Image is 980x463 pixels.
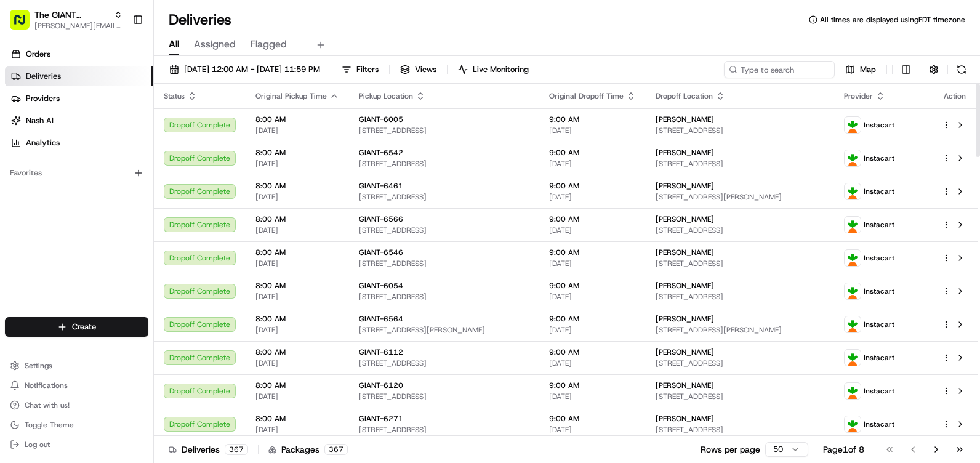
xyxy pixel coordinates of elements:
[656,192,824,202] span: [STREET_ADDRESS][PERSON_NAME]
[359,248,403,257] span: GIANT-6546
[324,444,348,455] div: 367
[255,292,339,302] span: [DATE]
[359,181,403,191] span: GIANT-6461
[549,192,636,202] span: [DATE]
[359,126,529,135] span: [STREET_ADDRESS]
[656,248,714,257] span: [PERSON_NAME]
[845,416,861,432] img: profile_instacart_ahold_partner.png
[549,414,636,424] span: 9:00 AM
[359,192,529,202] span: [STREET_ADDRESS]
[5,357,148,374] button: Settings
[25,380,68,390] span: Notifications
[359,425,529,435] span: [STREET_ADDRESS]
[5,44,153,64] a: Orders
[656,281,714,291] span: [PERSON_NAME]
[5,133,153,153] a: Analytics
[701,443,760,456] p: Rows per page
[845,250,861,266] img: profile_instacart_ahold_partner.png
[864,353,894,363] span: Instacart
[844,91,873,101] span: Provider
[5,89,153,108] a: Providers
[255,148,339,158] span: 8:00 AM
[549,281,636,291] span: 9:00 AM
[225,444,248,455] div: 367
[255,91,327,101] span: Original Pickup Time
[255,358,339,368] span: [DATE]
[656,259,824,268] span: [STREET_ADDRESS]
[656,392,824,401] span: [STREET_ADDRESS]
[656,115,714,124] span: [PERSON_NAME]
[164,91,185,101] span: Status
[5,5,127,34] button: The GIANT Company[PERSON_NAME][EMAIL_ADDRESS][DOMAIN_NAME]
[26,115,54,126] span: Nash AI
[656,380,714,390] span: [PERSON_NAME]
[656,91,713,101] span: Dropoff Location
[549,358,636,368] span: [DATE]
[864,253,894,263] span: Instacart
[26,137,60,148] span: Analytics
[255,225,339,235] span: [DATE]
[255,159,339,169] span: [DATE]
[860,64,876,75] span: Map
[5,317,148,337] button: Create
[953,61,970,78] button: Refresh
[549,314,636,324] span: 9:00 AM
[864,419,894,429] span: Instacart
[549,225,636,235] span: [DATE]
[359,91,413,101] span: Pickup Location
[25,440,50,449] span: Log out
[169,10,231,30] h1: Deliveries
[359,414,403,424] span: GIANT-6271
[359,214,403,224] span: GIANT-6566
[845,217,861,233] img: profile_instacart_ahold_partner.png
[26,71,61,82] span: Deliveries
[864,286,894,296] span: Instacart
[840,61,882,78] button: Map
[359,225,529,235] span: [STREET_ADDRESS]
[845,117,861,133] img: profile_instacart_ahold_partner.png
[336,61,384,78] button: Filters
[184,64,320,75] span: [DATE] 12:00 AM - [DATE] 11:59 PM
[549,214,636,224] span: 9:00 AM
[5,111,153,131] a: Nash AI
[656,292,824,302] span: [STREET_ADDRESS]
[255,325,339,335] span: [DATE]
[549,91,624,101] span: Original Dropoff Time
[255,181,339,191] span: 8:00 AM
[34,9,109,21] button: The GIANT Company
[549,347,636,357] span: 9:00 AM
[359,159,529,169] span: [STREET_ADDRESS]
[359,281,403,291] span: GIANT-6054
[656,126,824,135] span: [STREET_ADDRESS]
[864,120,894,130] span: Instacart
[656,148,714,158] span: [PERSON_NAME]
[656,314,714,324] span: [PERSON_NAME]
[194,37,236,52] span: Assigned
[255,281,339,291] span: 8:00 AM
[656,225,824,235] span: [STREET_ADDRESS]
[473,64,529,75] span: Live Monitoring
[255,126,339,135] span: [DATE]
[845,183,861,199] img: profile_instacart_ahold_partner.png
[549,181,636,191] span: 9:00 AM
[255,414,339,424] span: 8:00 AM
[864,386,894,396] span: Instacart
[359,292,529,302] span: [STREET_ADDRESS]
[656,159,824,169] span: [STREET_ADDRESS]
[724,61,835,78] input: Type to search
[359,380,403,390] span: GIANT-6120
[656,214,714,224] span: [PERSON_NAME]
[656,425,824,435] span: [STREET_ADDRESS]
[549,325,636,335] span: [DATE]
[549,115,636,124] span: 9:00 AM
[255,248,339,257] span: 8:00 AM
[359,325,529,335] span: [STREET_ADDRESS][PERSON_NAME]
[864,220,894,230] span: Instacart
[823,443,864,456] div: Page 1 of 8
[549,380,636,390] span: 9:00 AM
[452,61,534,78] button: Live Monitoring
[549,425,636,435] span: [DATE]
[255,115,339,124] span: 8:00 AM
[255,425,339,435] span: [DATE]
[845,383,861,399] img: profile_instacart_ahold_partner.png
